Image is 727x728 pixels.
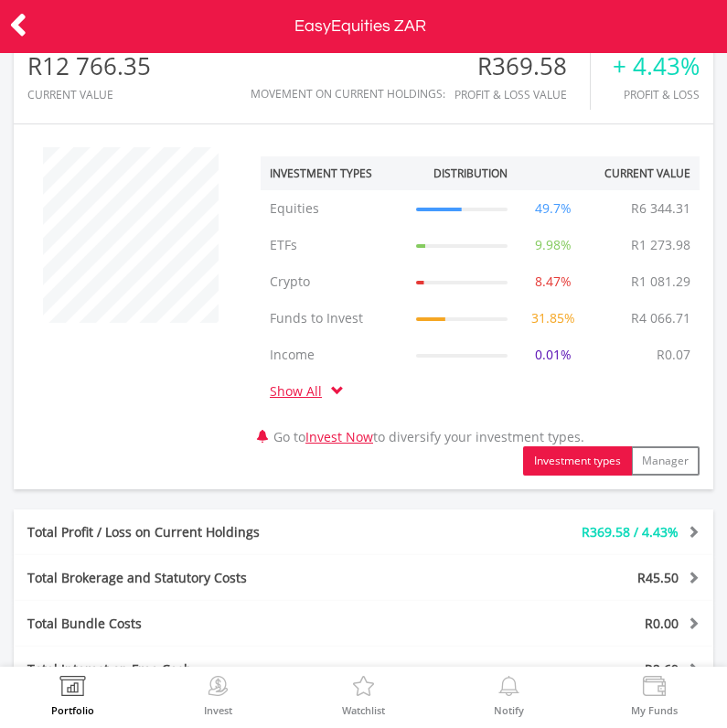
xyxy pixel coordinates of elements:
[647,337,700,373] td: R0.07
[261,156,407,190] th: Investment Types
[27,89,151,101] div: CURRENT VALUE
[14,615,422,633] div: Total Bundle Costs
[270,382,331,400] a: Show All
[590,156,700,190] th: Current Value
[59,676,87,701] img: View Portfolio
[261,337,407,373] td: Income
[342,676,385,715] a: Watchlist
[495,676,523,701] img: View Notifications
[613,89,700,101] div: Profit & Loss
[622,300,700,337] td: R4 066.71
[640,676,668,701] img: View Funds
[433,166,508,181] div: Distribution
[631,705,678,715] label: My Funds
[349,676,378,701] img: Watchlist
[247,138,713,476] div: Go to to diversify your investment types.
[622,227,700,263] td: R1 273.98
[622,263,700,300] td: R1 081.29
[523,446,632,476] button: Investment types
[204,676,232,715] a: Invest
[517,227,590,263] td: 9.98%
[582,523,679,541] span: R369.58 / 4.43%
[261,263,407,300] td: Crypto
[27,53,151,80] div: R12 766.35
[494,705,524,715] label: Notify
[622,190,700,227] td: R6 344.31
[51,705,94,715] label: Portfolio
[251,88,445,100] div: Movement on Current Holdings:
[305,428,373,445] a: Invest Now
[51,676,94,715] a: Portfolio
[261,300,407,337] td: Funds to Invest
[14,569,422,587] div: Total Brokerage and Statutory Costs
[613,53,700,80] div: + 4.43%
[261,190,407,227] td: Equities
[204,705,232,715] label: Invest
[645,615,679,632] span: R0.00
[261,227,407,263] td: ETFs
[637,569,679,586] span: R45.50
[204,676,232,701] img: Invest Now
[631,446,700,476] button: Manager
[517,263,590,300] td: 8.47%
[517,337,590,373] td: 0.01%
[454,89,590,101] div: Profit & Loss Value
[517,190,590,227] td: 49.7%
[454,53,590,80] div: R369.58
[517,300,590,337] td: 31.85%
[14,523,422,541] div: Total Profit / Loss on Current Holdings
[631,676,678,715] a: My Funds
[645,660,679,678] span: R2.69
[494,676,524,715] a: Notify
[342,705,385,715] label: Watchlist
[14,660,422,679] div: Total Interest on Free Cash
